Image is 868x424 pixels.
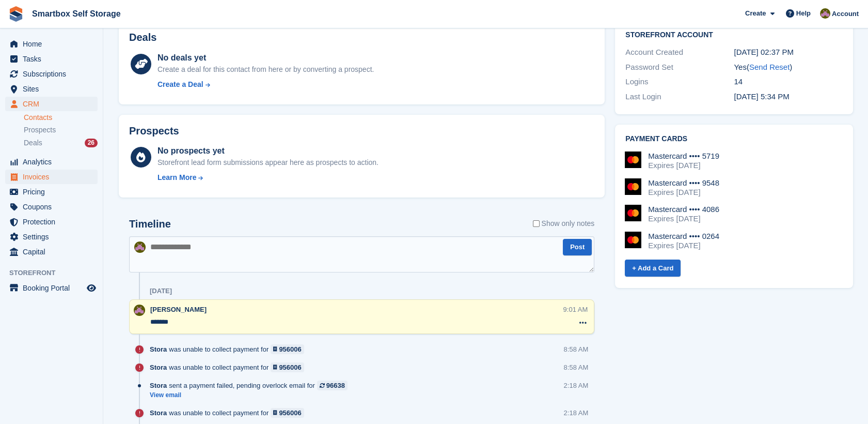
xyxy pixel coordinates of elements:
span: Analytics [23,155,85,169]
span: Stora [150,381,167,390]
h2: Prospects [129,125,179,137]
div: Password Set [625,62,734,73]
div: 96638 [326,381,345,390]
h2: Deals [129,32,156,43]
a: menu [5,281,98,295]
span: Protection [23,215,85,229]
div: Mastercard •••• 4086 [648,205,719,214]
a: Contacts [24,113,98,123]
a: 96638 [317,381,348,390]
span: Pricing [23,185,85,199]
a: View email [150,391,353,400]
a: + Add a Card [625,260,681,277]
h2: Timeline [129,218,171,230]
div: was unable to collect payment for [150,408,309,418]
a: Smartbox Self Storage [28,5,125,22]
div: Expires [DATE] [648,161,719,170]
span: CRM [23,97,85,111]
div: 14 [734,76,842,88]
label: Show only notes [533,218,595,229]
span: Help [796,8,811,19]
span: Stora [150,344,167,354]
div: Mastercard •••• 9548 [648,178,719,188]
span: Subscriptions [23,67,85,81]
a: menu [5,215,98,229]
div: [DATE] [150,287,172,295]
span: Deals [24,138,42,148]
a: menu [5,230,98,244]
div: was unable to collect payment for [150,344,309,354]
div: Yes [734,62,842,73]
div: Expires [DATE] [648,188,719,197]
span: Sites [23,82,85,96]
a: Create a Deal [157,79,374,90]
a: menu [5,52,98,66]
a: menu [5,170,98,184]
div: 9:01 AM [563,305,588,314]
h2: Payment cards [625,135,842,143]
div: Mastercard •••• 5719 [648,152,719,161]
span: Account [832,9,859,19]
div: 26 [85,139,98,147]
div: Expires [DATE] [648,241,719,250]
div: No deals yet [157,52,374,64]
a: menu [5,245,98,259]
a: 956006 [271,344,304,354]
div: Mastercard •••• 0264 [648,232,719,241]
span: Home [23,37,85,51]
div: Last Login [625,91,734,103]
div: 2:18 AM [564,408,589,418]
div: 8:58 AM [564,344,589,354]
img: Mastercard Logo [625,178,641,195]
a: menu [5,97,98,111]
span: Booking Portal [23,281,85,295]
a: Preview store [85,282,98,294]
a: menu [5,185,98,199]
span: Stora [150,408,167,418]
div: Storefront lead form submissions appear here as prospects to action. [157,157,378,168]
a: 956006 [271,362,304,372]
img: Mastercard Logo [625,232,641,248]
img: Kayleigh Devlin [134,241,146,253]
span: Create [745,8,766,19]
div: 2:18 AM [564,381,589,390]
div: [DATE] 02:37 PM [734,47,842,58]
img: Kayleigh Devlin [134,305,145,316]
input: Show only notes [533,218,540,229]
span: Settings [23,230,85,244]
a: menu [5,67,98,81]
div: No prospects yet [157,145,378,157]
div: Create a deal for this contact from here or by converting a prospect. [157,64,374,75]
div: 956006 [279,408,301,418]
time: 2024-09-21 16:34:23 UTC [734,92,789,101]
a: Learn More [157,172,378,183]
span: Coupons [23,200,85,214]
div: Learn More [157,172,196,183]
span: Storefront [9,268,103,278]
div: was unable to collect payment for [150,362,309,372]
div: 956006 [279,362,301,372]
img: stora-icon-8386f47178a22dfd0bd8f6a31ec36ba5ce8667c1dd55bd0f319d3a0aa187defe.svg [8,6,24,22]
a: menu [5,37,98,51]
a: Deals 26 [24,138,98,148]
button: Post [563,239,592,256]
div: sent a payment failed, pending overlock email for [150,381,353,390]
div: Create a Deal [157,79,203,90]
a: menu [5,200,98,214]
img: Mastercard Logo [625,205,641,221]
h2: Storefront Account [625,29,842,39]
span: Tasks [23,52,85,66]
a: menu [5,82,98,96]
span: Invoices [23,170,85,184]
a: Send Reset [749,63,790,71]
div: Expires [DATE] [648,214,719,223]
span: ( ) [747,63,792,71]
a: 956006 [271,408,304,418]
div: Logins [625,76,734,88]
a: menu [5,155,98,169]
img: Mastercard Logo [625,152,641,168]
img: Kayleigh Devlin [820,8,830,19]
div: 956006 [279,344,301,354]
span: [PERSON_NAME] [150,306,207,313]
div: Account Created [625,47,734,58]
